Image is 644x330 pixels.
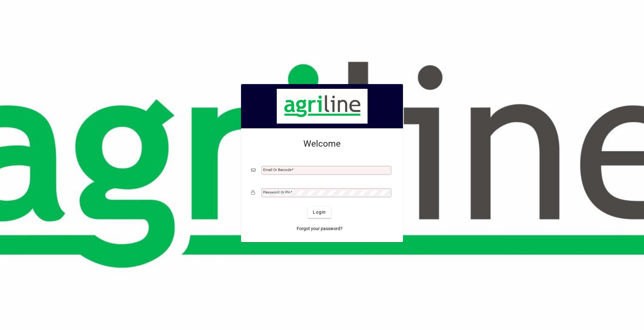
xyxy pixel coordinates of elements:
[297,225,343,232] span: Forgot your password?
[308,207,331,218] button: Login
[294,223,345,235] a: Forgot your password?
[251,138,393,149] h2: Welcome
[313,209,326,216] span: Login
[263,190,290,194] mat-label: Password or Pin
[263,168,292,172] mat-label: Email or Barcode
